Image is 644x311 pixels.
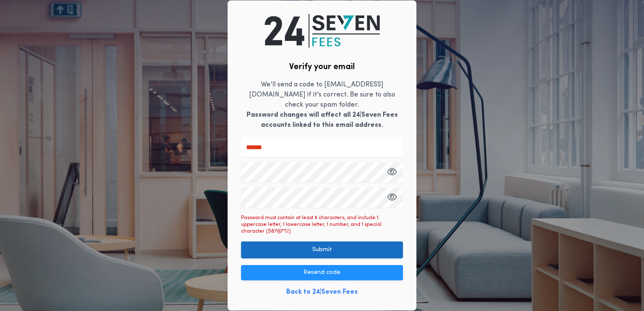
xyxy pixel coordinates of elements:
[241,80,403,130] p: We'll send a code to [EMAIL_ADDRESS][DOMAIN_NAME] if it's correct. Be sure to also check your spa...
[265,14,380,48] img: logo
[241,214,403,235] p: Password must contain at least 8 characters, and include 1 uppercase letter, 1 lowercase letter, ...
[241,265,403,280] button: Resend code
[241,241,403,258] button: Submit
[247,112,398,129] b: Password changes will affect all 24|Seven Fees accounts linked to this email address.
[286,287,358,297] a: Back to 24|Seven Fees
[289,61,355,73] h2: Verify your email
